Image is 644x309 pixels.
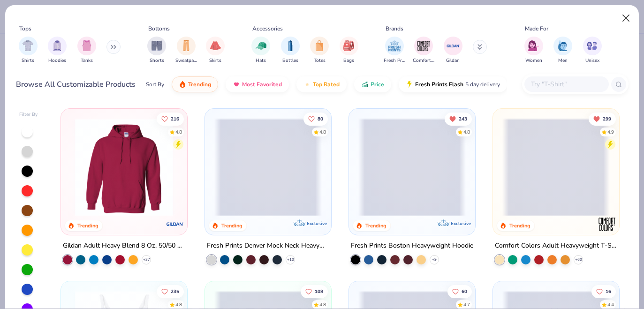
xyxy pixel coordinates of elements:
[226,76,289,92] button: Most Favorited
[303,81,311,88] img: TopRated.gif
[143,257,150,263] span: + 37
[206,37,225,64] div: filter for Skirts
[415,81,463,88] span: Fresh Prints Flash
[179,81,186,88] img: trending.gif
[371,81,384,88] span: Price
[287,257,294,263] span: + 10
[384,37,405,64] button: filter button
[63,240,185,252] div: Gildan Adult Heavy Blend 8 Oz. 50/50 Hooded Sweatshirt
[233,81,240,88] img: most_fav.gif
[313,81,340,88] span: Top Rated
[465,79,500,90] span: 5 day delivery
[319,301,326,308] div: 4.8
[77,37,96,64] button: filter button
[607,301,614,308] div: 4.4
[81,57,93,64] span: Tanks
[301,285,328,298] button: Like
[387,39,402,53] img: Fresh Prints Image
[444,37,462,64] button: filter button
[589,112,616,125] button: Unlike
[256,57,266,64] span: Hats
[445,112,472,125] button: Unlike
[585,57,599,64] span: Unisex
[251,37,270,64] div: filter for Hats
[495,240,617,252] div: Comfort Colors Adult Heavyweight T-Shirt
[463,128,470,136] div: 4.8
[175,128,182,136] div: 4.8
[413,37,434,64] button: filter button
[152,40,162,51] img: Shorts Image
[157,112,184,125] button: Like
[52,40,62,51] img: Hoodies Image
[19,37,38,64] button: filter button
[583,37,602,64] button: filter button
[399,76,507,92] button: Fresh Prints Flash5 day delivery
[354,76,391,92] button: Price
[206,37,225,64] button: filter button
[242,81,282,88] span: Most Favorited
[603,116,611,121] span: 299
[384,37,405,64] div: filter for Fresh Prints
[351,240,473,252] div: Fresh Prints Boston Heavyweight Hoodie
[528,40,539,51] img: Women Image
[147,37,166,64] div: filter for Shorts
[181,40,191,51] img: Sweatpants Image
[315,289,323,294] span: 108
[558,57,568,64] span: Men
[617,9,635,27] button: Close
[384,57,405,64] span: Fresh Prints
[172,76,218,92] button: Trending
[148,24,170,33] div: Bottoms
[406,81,413,88] img: flash.gif
[146,80,164,89] div: Sort By
[16,79,136,90] div: Browse All Customizable Products
[575,257,582,263] span: + 60
[340,37,358,64] button: filter button
[607,128,614,136] div: 4.9
[19,24,31,33] div: Tops
[171,116,179,121] span: 216
[19,37,38,64] div: filter for Shirts
[343,57,354,64] span: Bags
[446,57,460,64] span: Gildan
[432,257,437,263] span: + 9
[82,40,92,51] img: Tanks Image
[166,215,184,234] img: Gildan logo
[310,37,329,64] button: filter button
[587,40,598,51] img: Unisex Image
[447,285,472,298] button: Like
[281,37,300,64] div: filter for Bottles
[583,37,602,64] div: filter for Unisex
[282,57,298,64] span: Bottles
[251,37,270,64] button: filter button
[553,37,572,64] button: filter button
[281,37,300,64] button: filter button
[210,40,221,51] img: Skirts Image
[524,37,543,64] div: filter for Women
[77,37,96,64] div: filter for Tanks
[157,285,184,298] button: Like
[22,57,34,64] span: Shirts
[48,37,67,64] div: filter for Hoodies
[307,220,327,226] span: Exclusive
[175,37,197,64] div: filter for Sweatpants
[343,40,354,51] img: Bags Image
[413,37,434,64] div: filter for Comfort Colors
[553,37,572,64] div: filter for Men
[530,79,602,90] input: Try "T-Shirt"
[413,57,434,64] span: Comfort Colors
[310,37,329,64] div: filter for Totes
[48,57,66,64] span: Hoodies
[606,289,611,294] span: 16
[444,37,462,64] div: filter for Gildan
[451,220,471,226] span: Exclusive
[319,128,326,136] div: 4.8
[23,40,33,51] img: Shirts Image
[150,57,164,64] span: Shorts
[417,39,431,53] img: Comfort Colors Image
[598,215,616,234] img: Comfort Colors logo
[70,118,178,216] img: 01756b78-01f6-4cc6-8d8a-3c30c1a0c8ac
[524,37,543,64] button: filter button
[296,76,347,92] button: Top Rated
[48,37,67,64] button: filter button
